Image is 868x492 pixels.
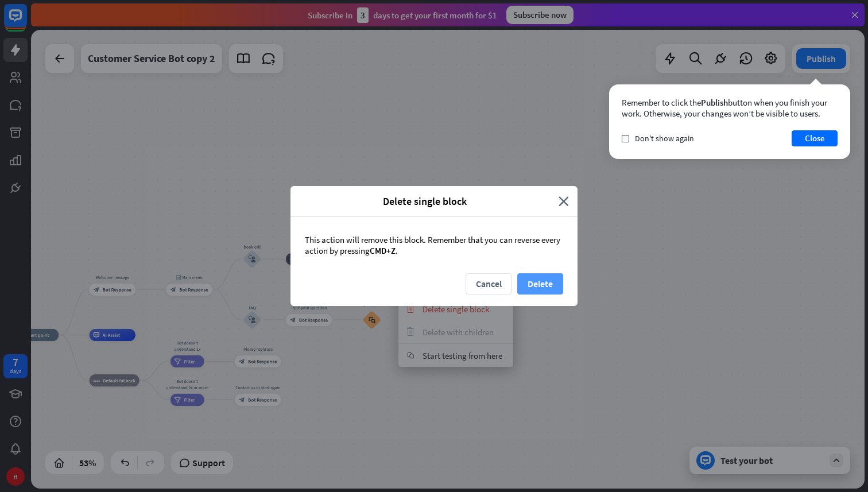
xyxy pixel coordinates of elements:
[370,245,396,256] span: CMD+Z
[635,133,694,144] span: Don't show again
[299,195,550,208] span: Delete single block
[466,273,511,295] button: Cancel
[701,97,728,108] span: Publish
[622,97,838,119] div: Remember to click the button when you finish your work. Otherwise, your changes won’t be visible ...
[517,273,563,295] button: Delete
[290,217,578,273] div: This action will remove this block. Remember that you can reverse every action by pressing .
[792,130,838,146] button: Close
[559,195,569,208] i: close
[9,5,44,39] button: Open LiveChat chat widget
